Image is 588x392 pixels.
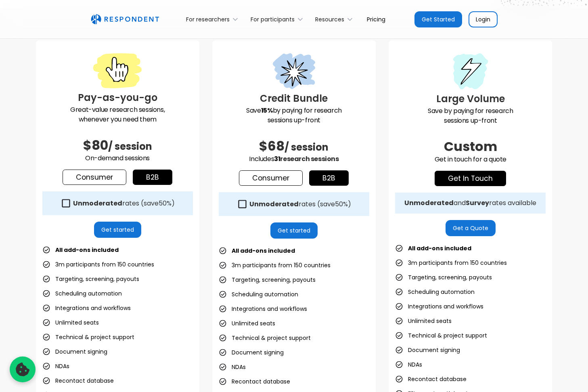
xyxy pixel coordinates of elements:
span: / session [108,140,152,153]
a: Get Started [414,11,462,27]
span: research sessions [280,154,339,164]
li: Recontact database [219,376,290,387]
li: Technical & project support [219,332,311,344]
li: Document signing [219,347,284,358]
a: Get started [270,222,318,239]
a: Get started [94,222,141,238]
span: 50% [159,199,172,208]
li: Document signing [42,346,107,357]
li: NDAs [42,361,69,372]
div: rates (save ) [249,200,351,208]
li: Integrations and workflows [219,303,307,314]
a: Pricing [360,10,392,29]
a: b2b [309,170,349,186]
li: NDAs [395,359,422,370]
a: b2b [133,170,172,185]
li: Scheduling automation [395,286,475,298]
span: 31 [274,154,280,164]
li: Unlimited seats [395,315,452,327]
div: For researchers [182,10,246,29]
li: 3m participants from 150 countries [42,259,154,270]
li: 3m participants from 150 countries [219,260,331,271]
li: Targeting, screening, payouts [395,272,492,283]
strong: All add-ons included [232,247,295,255]
a: get in touch [435,171,506,186]
p: Great-value research sessions, whenever you need them [42,105,193,124]
img: Untitled UI logotext [91,14,159,25]
li: NDAs [219,361,246,373]
a: Consumer [239,170,303,186]
a: Login [469,11,498,27]
div: Resources [311,10,360,29]
span: $68 [259,137,285,155]
strong: All add-ons included [408,244,471,252]
li: Targeting, screening, payouts [42,273,139,285]
div: rates (save ) [73,199,175,208]
h3: Pay-as-you-go [42,90,193,105]
li: Document signing [395,344,460,356]
p: Save by paying for research sessions up-front [219,106,369,125]
p: Save by paying for research sessions up-front [395,106,546,126]
div: Resources [315,15,344,23]
div: For participants [251,15,295,23]
p: On-demand sessions [42,153,193,163]
strong: 15% [261,106,273,115]
li: Recontact database [395,373,467,385]
strong: Unmoderated [249,199,299,209]
li: 3m participants from 150 countries [395,257,507,268]
span: / session [285,140,329,154]
li: Integrations and workflows [395,301,483,312]
span: Custom [444,137,497,155]
div: For researchers [186,15,230,23]
span: $80 [83,136,108,154]
li: Scheduling automation [219,289,298,300]
strong: Unmoderated [73,199,122,208]
h3: Credit Bundle [219,91,369,106]
p: Includes [219,154,369,164]
h3: Large Volume [395,92,546,106]
li: Recontact database [42,375,114,386]
a: home [91,14,159,25]
strong: All add-ons included [55,246,119,254]
li: Technical & project support [42,331,134,343]
div: and rates available [404,199,536,207]
strong: Survey [466,198,489,208]
strong: Unmoderated [404,198,454,208]
li: Unlimited seats [219,318,275,329]
li: Scheduling automation [42,288,122,299]
p: Get in touch for a quote [395,155,546,164]
li: Unlimited seats [42,317,99,328]
li: Integrations and workflows [42,302,131,314]
span: 50% [335,199,348,209]
a: Consumer [63,170,126,185]
a: Get a Quote [446,220,496,236]
li: Technical & project support [395,330,487,341]
div: For participants [246,10,310,29]
li: Targeting, screening, payouts [219,274,316,285]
